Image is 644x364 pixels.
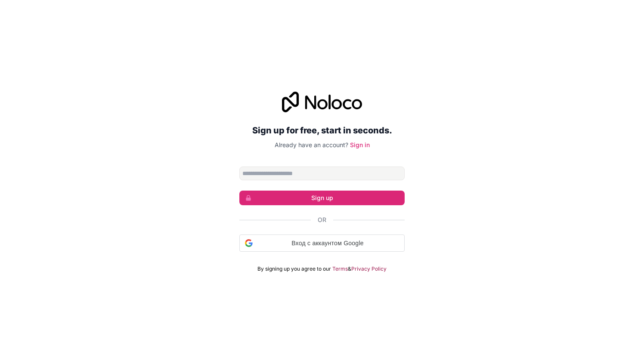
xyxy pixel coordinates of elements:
span: Already have an account? [275,141,348,148]
a: Sign in [350,141,370,148]
a: Privacy Policy [351,265,387,272]
span: Or [318,216,326,224]
h2: Sign up for free, start in seconds. [239,123,405,138]
span: By signing up you agree to our [257,265,331,272]
input: Email address [239,167,405,180]
span: & [348,265,351,272]
a: Terms [332,265,348,272]
button: Sign up [239,191,405,205]
span: Вход с аккаунтом Google [256,239,399,248]
div: Вход с аккаунтом Google [239,234,405,252]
